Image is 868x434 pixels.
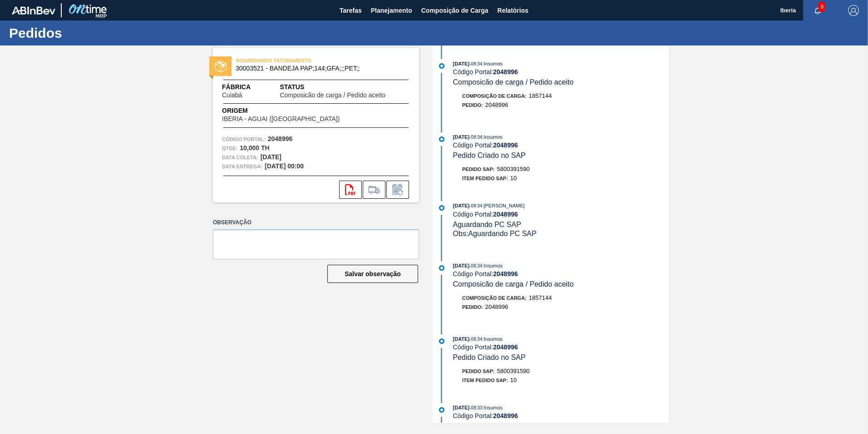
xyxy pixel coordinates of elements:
[236,56,363,65] span: AGUARDANDO FATURAMENTO
[9,28,170,38] h1: Pedidos
[482,61,503,66] span: : Insumos
[453,343,669,351] div: Código Portal:
[453,353,526,361] span: Pedido Criado no SAP
[453,151,526,159] span: Pedido Criado no SAP
[222,92,242,99] span: Cuiabá
[453,412,669,419] div: Código Portal:
[462,378,508,383] span: Item pedido SAP:
[213,216,419,229] label: Observação
[453,336,469,342] span: [DATE]
[265,162,304,170] strong: [DATE] 00:00
[453,61,469,66] span: [DATE]
[453,78,574,86] span: Composicão de carga / Pedido aceito
[363,181,385,199] div: Ir para Composição de Carga
[462,93,527,99] span: Composição de Carga :
[421,5,488,16] span: Composição de Carga
[453,141,669,149] div: Código Portal:
[453,270,669,278] div: Código Portal:
[222,162,262,171] span: Data entrega:
[439,136,444,142] img: atual
[439,265,444,271] img: atual
[222,116,340,122] span: IBERIA - AGUAI ([GEOGRAPHIC_DATA])
[462,304,483,310] span: Pedido :
[236,65,400,72] span: 30003521 - BANDEJA PAP;144;GFA;;;PET;;
[215,61,227,72] img: status
[498,5,528,16] span: Relatórios
[222,153,258,162] span: Data coleta:
[482,263,503,268] span: : Insumos
[439,205,444,211] img: atual
[529,92,552,99] span: 1857144
[469,61,482,66] span: - 08:34
[493,68,518,76] strong: 2048996
[493,270,518,278] strong: 2048996
[439,407,444,413] img: atual
[268,135,293,142] strong: 2048996
[327,265,418,283] button: Salvar observação
[222,106,365,116] span: Origem
[497,368,530,374] span: 5800391590
[453,134,469,140] span: [DATE]
[453,422,521,430] span: Aguardando PC SAP
[453,211,669,218] div: Código Portal:
[493,412,518,419] strong: 2048996
[469,405,482,410] span: - 08:33
[453,221,521,228] span: Aguardando PC SAP
[462,295,527,301] span: Composição de Carga :
[339,181,362,199] div: Abrir arquivo PDF
[485,101,508,108] span: 2048996
[529,294,552,301] span: 1857144
[848,5,859,16] img: Logout
[462,102,483,108] span: Pedido :
[453,203,469,208] span: [DATE]
[222,82,271,92] span: Fábrica
[510,377,517,384] span: 10
[453,263,469,268] span: [DATE]
[12,6,55,15] img: TNhmsLtSVTkK8tSr43FrP2fwEKptu5GPRR3wAAAABJRU5ErkJggg==
[453,68,669,76] div: Código Portal:
[280,82,410,92] span: Status
[453,230,537,237] span: Obs: Aguardando PC SAP
[497,166,530,172] span: 5800391590
[453,280,574,288] span: Composicão de carga / Pedido aceito
[462,167,495,172] span: Pedido SAP:
[482,405,503,410] span: : Insumos
[469,203,482,208] span: - 08:34
[453,405,469,410] span: [DATE]
[485,303,508,310] span: 2048996
[482,336,503,342] span: : Insumos
[386,181,409,199] div: Informar alteração no pedido
[493,141,518,149] strong: 2048996
[371,5,412,16] span: Planejamento
[439,338,444,344] img: atual
[222,135,266,144] span: Código Portal:
[482,134,503,140] span: : Insumos
[261,153,281,161] strong: [DATE]
[462,368,495,374] span: Pedido SAP:
[482,203,525,208] span: : [PERSON_NAME]
[240,144,269,151] strong: 10,000 TH
[469,337,482,342] span: - 08:34
[469,135,482,140] span: - 08:34
[462,176,508,181] span: Item pedido SAP:
[803,4,832,17] button: Notificações
[510,175,517,182] span: 10
[280,92,385,99] span: Composicão de carga / Pedido aceito
[222,144,237,153] span: Qtde :
[819,2,825,12] span: 9
[439,63,444,69] img: atual
[493,211,518,218] strong: 2048996
[340,5,362,16] span: Tarefas
[493,343,518,351] strong: 2048996
[469,263,482,268] span: - 08:34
